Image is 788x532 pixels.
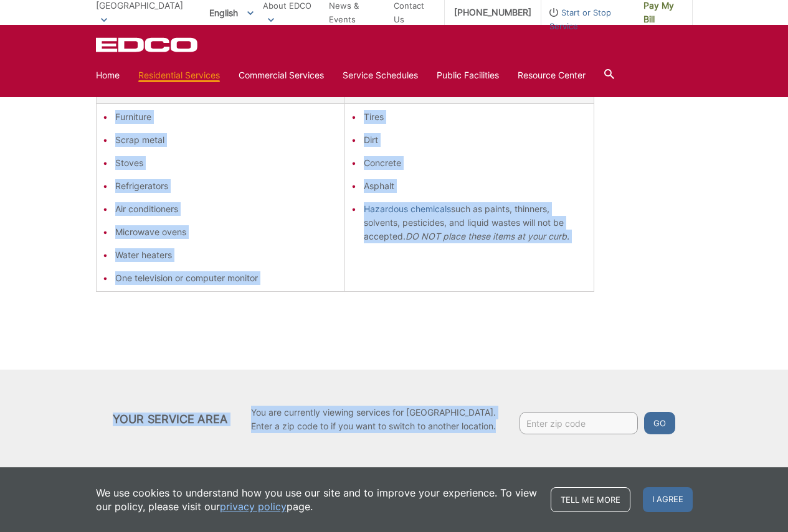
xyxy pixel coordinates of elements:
a: EDCD logo. Return to the homepage. [96,37,199,52]
li: Dirt [364,133,587,147]
a: Tell me more [551,487,630,512]
li: Microwave ovens [115,225,339,239]
button: Go [644,412,675,434]
li: Asphalt [364,179,587,193]
h2: Your Service Area [113,413,227,426]
li: Air conditioners [115,202,339,216]
li: Water heaters [115,248,339,262]
a: privacy policy [220,500,287,513]
li: Concrete [364,156,587,170]
span: English [200,2,263,23]
p: We use cookies to understand how you use our site and to improve your experience. To view our pol... [96,486,538,513]
a: Public Facilities [437,68,499,82]
li: One television or computer monitor [115,271,339,285]
li: Stoves [115,156,339,170]
li: such as paints, thinners, solvents, pesticides, and liquid wastes will not be accepted. [364,202,587,243]
span: I agree [643,487,693,512]
em: DO NOT place these items at your curb. [406,231,569,241]
a: Resource Center [518,68,586,82]
li: Scrap metal [115,133,339,147]
a: Service Schedules [343,68,418,82]
a: Home [96,68,120,82]
a: Commercial Services [239,68,324,82]
li: Refrigerators [115,179,339,193]
p: You are currently viewing services for [GEOGRAPHIC_DATA]. Enter a zip code to if you want to swit... [251,406,496,433]
li: Furniture [115,110,339,124]
input: Enter zip code [520,412,638,434]
a: Residential Services [138,68,220,82]
li: Tires [364,110,587,124]
a: Hazardous chemicals [364,202,451,216]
